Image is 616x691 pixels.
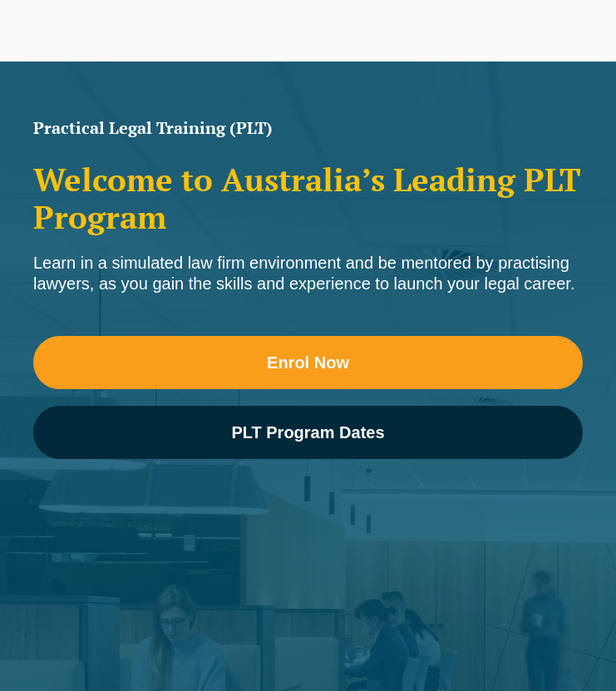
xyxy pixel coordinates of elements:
span: PLT Program Dates [231,424,384,441]
h2: Welcome to Australia’s Leading PLT Program [33,161,583,236]
div: Learn in a simulated law firm environment and be mentored by practising lawyers, as you gain the ... [33,253,583,294]
a: PLT Program Dates [33,406,583,459]
span: Enrol Now [267,354,349,371]
a: Enrol Now [33,336,583,389]
h1: Practical Legal Training (PLT) [33,120,583,136]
